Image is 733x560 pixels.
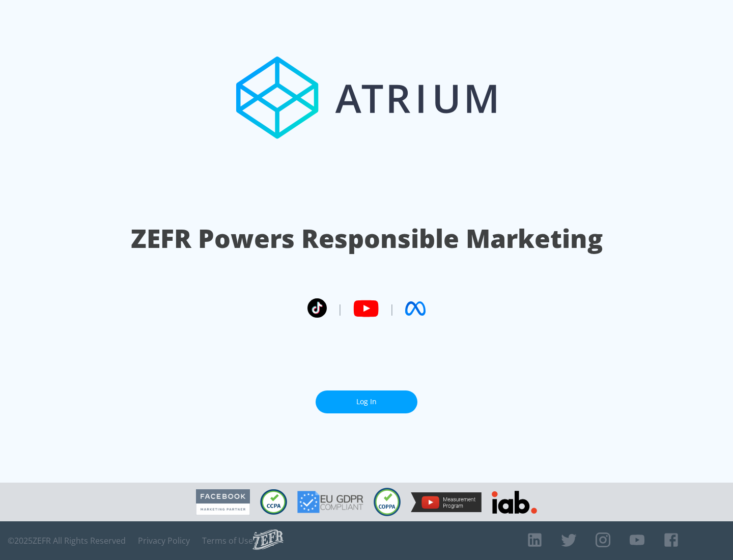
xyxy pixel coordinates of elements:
img: COPPA Compliant [374,488,401,516]
img: CCPA Compliant [260,489,287,515]
span: | [389,301,395,316]
img: YouTube Measurement Program [411,492,482,512]
a: Privacy Policy [138,536,190,546]
img: IAB [492,491,537,514]
img: Facebook Marketing Partner [196,489,250,515]
h1: ZEFR Powers Responsible Marketing [131,221,603,256]
a: Terms of Use [202,536,253,546]
span: © 2025 ZEFR All Rights Reserved [8,536,126,546]
span: | [337,301,343,316]
img: GDPR Compliant [297,491,363,513]
a: Log In [316,390,417,413]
